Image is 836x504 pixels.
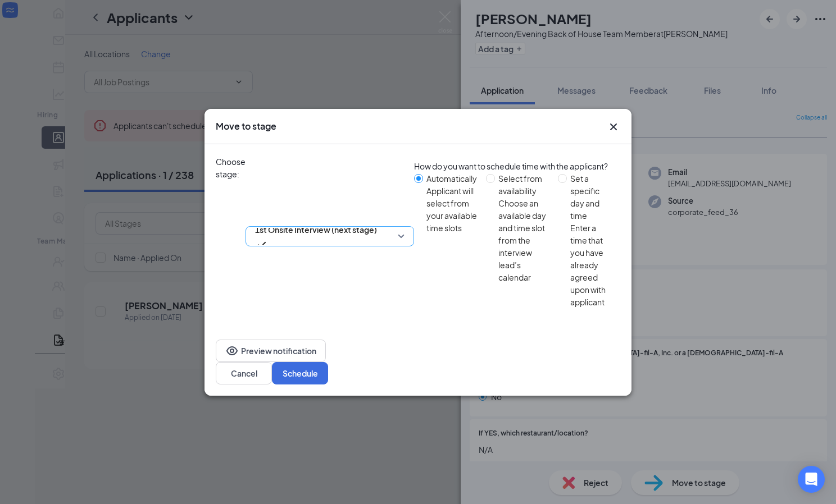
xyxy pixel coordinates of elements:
[255,238,269,251] svg: Checkmark
[498,197,549,283] div: Choose an available day and time slot from the interview lead’s calendar
[216,362,272,384] button: Cancel
[216,120,276,132] h3: Move to stage
[570,172,611,222] div: Set a specific day and time
[426,172,477,185] div: Automatically
[216,155,246,317] span: Choose stage:
[272,362,328,384] button: Schedule
[426,185,477,234] div: Applicant will select from your available time slots
[607,120,620,134] svg: Cross
[255,221,377,238] span: 1st Onsite Interview (next stage)
[498,172,549,197] div: Select from availability
[216,340,326,362] button: EyePreview notification
[414,160,620,172] div: How do you want to schedule time with the applicant?
[607,120,620,134] button: Close
[798,466,825,493] div: Open Intercom Messenger
[225,344,239,358] svg: Eye
[570,222,611,308] div: Enter a time that you have already agreed upon with applicant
